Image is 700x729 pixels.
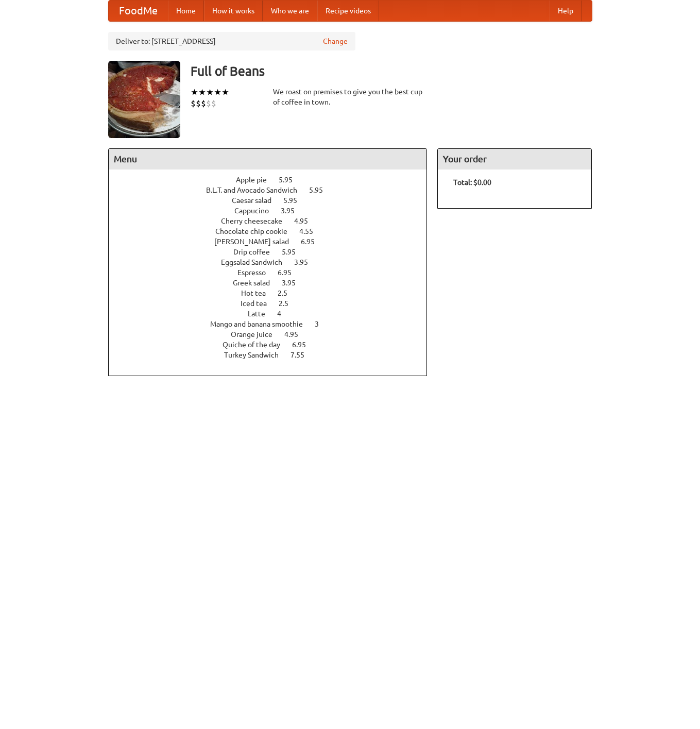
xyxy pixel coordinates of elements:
li: ★ [221,87,229,98]
a: Who we are [263,1,317,21]
li: $ [211,98,216,109]
span: Caesar salad [232,196,282,205]
img: angular.jpg [108,61,180,138]
span: 5.95 [282,248,306,256]
a: Hot tea 2.5 [241,289,306,297]
span: Drip coffee [233,248,280,256]
li: ★ [198,87,206,98]
a: How it works [204,1,263,21]
span: 2.5 [278,289,298,297]
span: 3.95 [281,207,305,215]
span: Latte [248,310,276,318]
span: 5.95 [309,186,333,194]
a: Orange juice 4.95 [231,330,317,338]
li: $ [191,98,196,109]
a: Change [323,36,348,46]
a: [PERSON_NAME] salad 6.95 [214,238,334,246]
h4: Your order [438,149,591,169]
a: Eggsalad Sandwich 3.95 [221,258,327,266]
li: ★ [206,87,214,98]
div: Deliver to: [STREET_ADDRESS] [108,32,355,50]
span: Apple pie [236,176,277,184]
span: 4.55 [299,227,323,235]
a: Quiche of the day 6.95 [223,341,325,349]
a: Chocolate chip cookie 4.55 [215,227,332,235]
h4: Menu [109,149,427,169]
a: FoodMe [109,1,168,21]
span: Espresso [237,268,276,277]
li: $ [206,98,211,109]
span: 3 [315,320,329,328]
a: Espresso 6.95 [237,268,311,277]
a: Iced tea 2.5 [241,299,308,308]
span: Hot tea [241,289,276,297]
span: 6.95 [278,268,302,277]
span: Eggsalad Sandwich [221,258,293,266]
b: Total: $0.00 [453,178,491,187]
a: Recipe videos [317,1,379,21]
a: Caesar salad 5.95 [232,196,316,205]
a: Cappucino 3.95 [234,207,314,215]
span: Mango and banana smoothie [210,320,313,328]
span: Iced tea [241,299,277,308]
span: 6.95 [301,238,325,246]
a: Latte 4 [248,310,300,318]
a: Greek salad 3.95 [233,279,315,287]
span: 3.95 [294,258,318,266]
span: 2.5 [279,299,299,308]
span: Chocolate chip cookie [215,227,298,235]
span: 6.95 [292,341,316,349]
span: 5.95 [283,196,308,205]
a: Cherry cheesecake 4.95 [221,217,327,225]
h3: Full of Beans [191,61,592,81]
span: B.L.T. and Avocado Sandwich [206,186,308,194]
a: Help [550,1,582,21]
span: 4.95 [294,217,318,225]
span: Cappucino [234,207,279,215]
span: Turkey Sandwich [224,351,289,359]
span: 3.95 [282,279,306,287]
li: ★ [214,87,221,98]
a: Mango and banana smoothie 3 [210,320,338,328]
span: 7.55 [291,351,315,359]
li: $ [201,98,206,109]
a: Apple pie 5.95 [236,176,312,184]
a: Turkey Sandwich 7.55 [224,351,323,359]
li: ★ [191,87,198,98]
span: 4.95 [284,330,309,338]
span: Cherry cheesecake [221,217,293,225]
a: Drip coffee 5.95 [233,248,315,256]
span: Orange juice [231,330,283,338]
span: Greek salad [233,279,280,287]
span: 5.95 [279,176,303,184]
span: 4 [277,310,292,318]
div: We roast on premises to give you the best cup of coffee in town. [273,87,428,107]
span: Quiche of the day [223,341,291,349]
a: B.L.T. and Avocado Sandwich 5.95 [206,186,342,194]
span: [PERSON_NAME] salad [214,238,299,246]
a: Home [168,1,204,21]
li: $ [196,98,201,109]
